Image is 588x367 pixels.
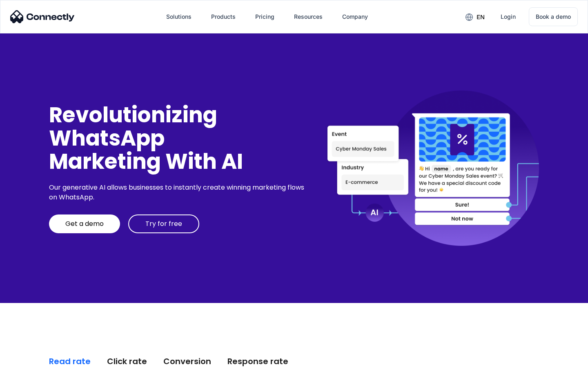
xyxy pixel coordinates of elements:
div: Revolutionizing WhatsApp Marketing With AI [49,103,307,173]
div: Pricing [255,11,274,22]
div: Products [211,11,236,22]
a: Try for free [128,214,199,233]
a: Get a demo [49,214,120,233]
div: Read rate [49,356,91,367]
div: Solutions [166,11,192,22]
div: Company [342,11,368,22]
a: Pricing [249,7,281,27]
div: Get a demo [65,220,104,228]
div: Our generative AI allows businesses to instantly create winning marketing flows on WhatsApp. [49,183,307,202]
div: Conversion [163,356,211,367]
a: Book a demo [529,7,578,26]
div: Click rate [107,356,147,367]
div: Try for free [145,220,182,228]
div: Resources [294,11,323,22]
div: en [477,11,485,23]
img: Connectly Logo [10,10,75,23]
div: Response rate [227,356,288,367]
a: Login [494,7,522,27]
div: Login [501,11,516,22]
